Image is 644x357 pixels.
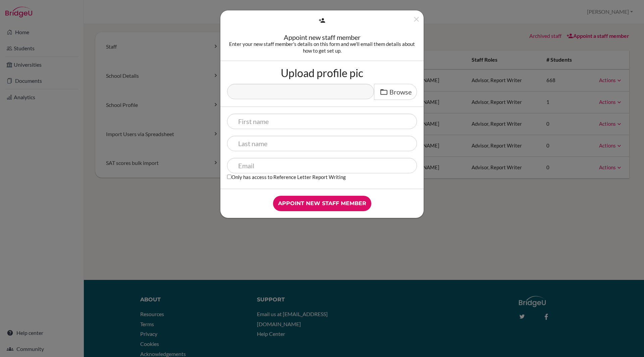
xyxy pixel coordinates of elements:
input: Appoint new staff member [273,196,371,211]
label: Only has access to Reference Letter Report Writing [227,173,346,180]
input: Last name [227,136,417,151]
input: First name [227,114,417,129]
input: Email [227,158,417,173]
div: Enter your new staff member's details on this form and we'll email them details about how to get ... [227,41,417,54]
span: Browse [389,88,412,96]
div: Appoint new staff member [227,34,417,41]
label: Upload profile pic [281,68,363,78]
button: Close [412,15,421,26]
input: Only has access to Reference Letter Report Writing [227,175,231,179]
